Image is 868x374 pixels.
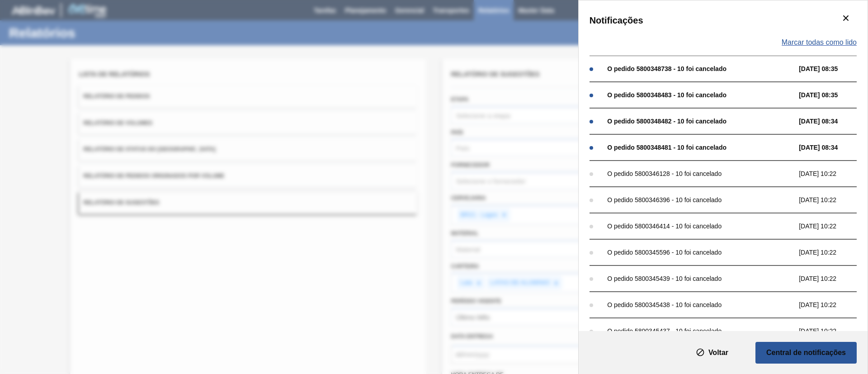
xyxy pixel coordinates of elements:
div: O pedido 5800348481 - 10 foi cancelado [607,144,794,151]
span: [DATE] 10:22 [799,327,866,335]
span: [DATE] 08:35 [799,65,866,72]
div: O pedido 5800348738 - 10 foi cancelado [607,65,794,72]
span: [DATE] 10:22 [799,275,866,282]
div: O pedido 5800345439 - 10 foi cancelado [607,275,794,282]
div: O pedido 5800346128 - 10 foi cancelado [607,170,794,177]
div: O pedido 5800348483 - 10 foi cancelado [607,91,794,99]
span: [DATE] 08:34 [799,144,866,151]
span: [DATE] 08:35 [799,91,866,99]
div: O pedido 5800348482 - 10 foi cancelado [607,118,794,125]
div: O pedido 5800346414 - 10 foi cancelado [607,223,794,230]
span: [DATE] 10:22 [799,301,866,308]
span: Marcar todas como lido [782,38,857,47]
span: [DATE] 08:34 [799,118,866,125]
span: [DATE] 10:22 [799,223,866,230]
div: O pedido 5800345438 - 10 foi cancelado [607,301,794,308]
div: O pedido 5800346396 - 10 foi cancelado [607,196,794,204]
span: [DATE] 10:22 [799,196,866,204]
div: O pedido 5800345596 - 10 foi cancelado [607,249,794,256]
span: [DATE] 10:22 [799,170,866,177]
span: [DATE] 10:22 [799,249,866,256]
div: O pedido 5800345437 - 10 foi cancelado [607,327,794,335]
